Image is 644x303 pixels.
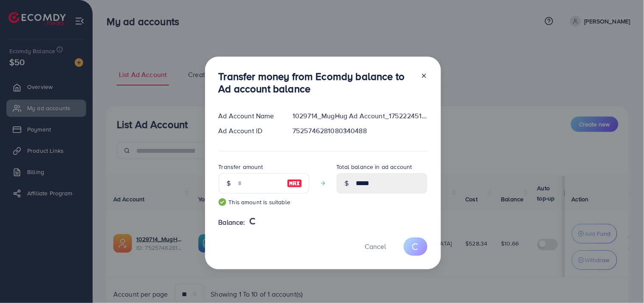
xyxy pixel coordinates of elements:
h3: Transfer money from Ecomdy balance to Ad account balance [219,70,414,95]
iframe: Chat [608,265,638,297]
span: Balance: [219,217,245,227]
button: Cancel [354,237,397,256]
div: 7525746281080340488 [286,126,434,136]
img: image [287,178,302,189]
small: This amount is suitable [219,198,309,206]
label: Total balance in ad account [337,163,412,171]
span: Cancel [365,242,386,251]
img: guide [219,198,226,206]
label: Transfer amount [219,163,263,171]
div: 1029714_MugHug Ad Account_1752224518907 [286,111,434,121]
div: Ad Account ID [212,126,286,136]
div: Ad Account Name [212,111,286,121]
